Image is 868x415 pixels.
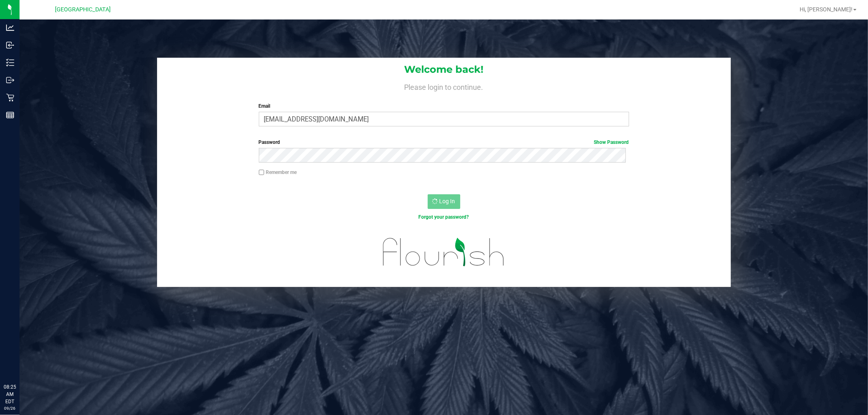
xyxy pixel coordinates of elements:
button: Log In [428,194,460,209]
p: 09/26 [4,405,16,411]
inline-svg: Retail [6,93,14,102]
h1: Welcome back! [157,64,731,75]
input: Remember me [259,169,265,175]
span: Password [259,139,280,145]
label: Remember me [259,169,297,176]
label: Email [259,102,629,110]
a: Forgot your password? [419,214,469,220]
span: [GEOGRAPHIC_DATA] [55,6,111,13]
a: Show Password [594,139,629,145]
inline-svg: Outbound [6,76,14,84]
inline-svg: Inventory [6,59,14,67]
inline-svg: Reports [6,111,14,119]
h4: Please login to continue. [157,81,731,91]
inline-svg: Analytics [6,24,14,32]
inline-svg: Inbound [6,41,14,49]
span: Hi, [PERSON_NAME]! [800,6,853,13]
img: flourish_logo.svg [372,229,516,275]
p: 08:25 AM EDT [4,383,16,405]
span: Log In [439,198,455,204]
